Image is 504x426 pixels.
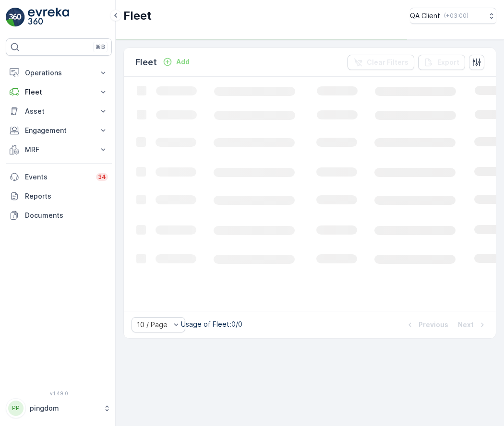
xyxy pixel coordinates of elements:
[418,55,465,70] button: Export
[159,56,193,68] button: Add
[6,102,112,121] button: Asset
[437,58,459,67] p: Export
[30,403,98,413] p: pingdom
[6,83,112,102] button: Fleet
[181,319,242,329] p: Usage of Fleet : 0/0
[6,63,112,83] button: Operations
[444,12,468,20] p: ( +03:00 )
[96,43,105,51] p: ⌘B
[6,206,112,225] a: Documents
[25,211,108,220] p: Documents
[367,58,408,67] p: Clear Filters
[98,173,106,181] p: 34
[123,8,152,24] p: Fleet
[457,319,488,331] button: Next
[176,57,190,67] p: Add
[6,390,112,396] span: v 1.49.0
[410,11,440,21] p: QA Client
[25,172,90,182] p: Events
[419,320,448,330] p: Previous
[135,56,157,69] p: Fleet
[6,121,112,140] button: Engagement
[348,55,414,70] button: Clear Filters
[410,8,496,24] button: QA Client(+03:00)
[25,191,108,201] p: Reports
[25,126,93,135] p: Engagement
[25,87,93,97] p: Fleet
[6,187,112,206] a: Reports
[404,319,449,331] button: Previous
[8,401,24,416] div: PP
[458,320,474,330] p: Next
[28,8,69,27] img: logo_light-DOdMpM7g.png
[25,106,93,116] p: Asset
[25,145,93,154] p: MRF
[6,8,25,27] img: logo
[25,68,93,78] p: Operations
[6,140,112,159] button: MRF
[6,167,112,187] a: Events34
[6,398,112,418] button: PPpingdom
